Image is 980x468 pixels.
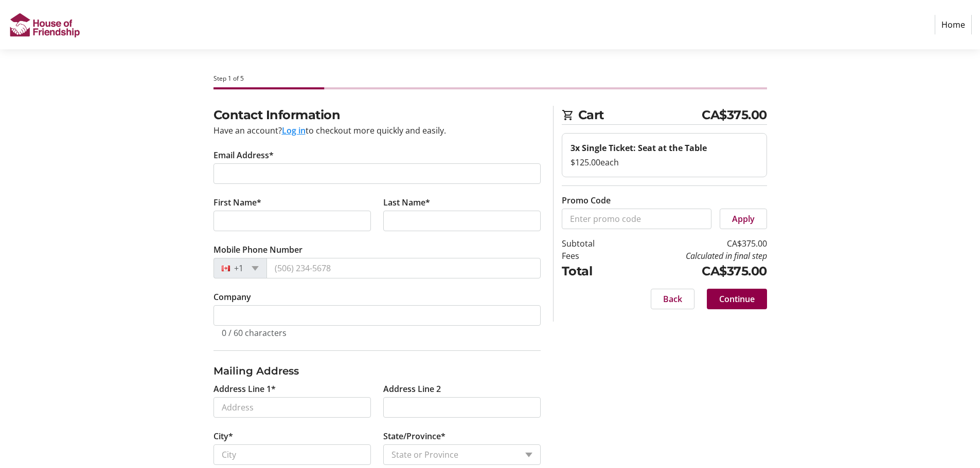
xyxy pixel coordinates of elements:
img: House of Friendship's Logo [8,4,81,45]
label: Company [213,291,251,303]
label: City* [213,430,233,442]
tr-character-limit: 0 / 60 characters [222,327,287,339]
button: Log in [282,124,306,137]
input: Address [213,397,371,418]
label: Last Name* [383,196,430,209]
label: Address Line 2 [383,383,441,395]
td: Subtotal [562,237,621,250]
span: Back [663,293,682,305]
div: Have an account? to checkout more quickly and easily. [213,124,541,137]
input: City [213,444,371,465]
h2: Contact Information [213,106,541,124]
h3: Mailing Address [213,363,541,379]
span: CA$375.00 [702,106,767,124]
td: CA$375.00 [621,237,767,250]
span: Cart [578,106,702,124]
td: Calculated in final step [621,250,767,262]
label: Email Address* [213,149,274,161]
label: Address Line 1* [213,383,276,395]
a: Home [935,15,972,34]
label: Promo Code [562,194,611,207]
strong: 3x Single Ticket: Seat at the Table [571,142,707,154]
label: State/Province* [383,430,446,442]
div: Step 1 of 5 [213,74,767,83]
button: Back [651,289,694,309]
button: Apply [720,209,767,229]
span: Apply [732,213,755,225]
input: (506) 234-5678 [266,258,541,278]
div: $125.00 each [571,156,758,169]
button: Continue [707,289,767,309]
td: Fees [562,250,621,262]
input: Enter promo code [562,209,711,229]
label: Mobile Phone Number [213,244,302,256]
span: Continue [719,293,755,305]
td: Total [562,262,621,280]
label: First Name* [213,196,261,209]
td: CA$375.00 [621,262,767,280]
